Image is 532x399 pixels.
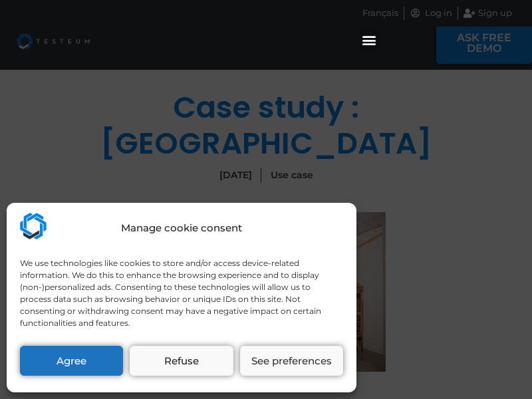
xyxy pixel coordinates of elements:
[240,346,343,376] button: See preferences
[130,346,233,376] button: Refuse
[121,221,242,236] div: Manage cookie consent
[358,29,380,51] div: Menu Toggle
[20,257,342,329] div: We use technologies like cookies to store and/or access device-related information. We do this to...
[20,213,47,239] img: Testeum.com - Application crowdtesting platform
[20,346,123,376] button: Agree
